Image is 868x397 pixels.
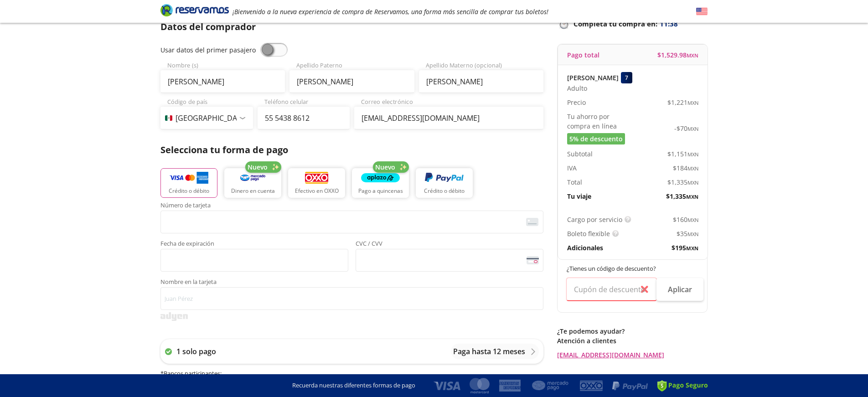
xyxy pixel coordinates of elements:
[557,326,708,336] p: ¿Te podemos ayudar?
[687,231,698,237] small: MXN
[165,213,539,231] iframe: Iframe del número de tarjeta asegurada
[687,125,698,132] small: MXN
[160,20,543,34] p: Datos del comprador
[557,17,708,30] p: Completa tu compra en :
[569,134,623,144] span: 5% de descuento
[176,346,216,357] p: 1 solo pago
[567,191,591,201] p: Tu viaje
[352,168,409,198] button: Pago a quincenas
[165,252,344,269] iframe: Iframe de la fecha de caducidad de la tarjeta asegurada
[295,187,339,195] p: Efectivo en OXXO
[416,168,473,198] button: Crédito o débito
[567,73,619,82] p: [PERSON_NAME]
[656,278,703,301] button: Aplicar
[666,191,698,201] span: $ 1,335
[686,193,698,200] small: MXN
[354,107,543,129] input: Correo electrónico
[687,99,698,106] small: MXN
[289,70,414,93] input: Apellido Paterno
[567,177,582,187] p: Total
[672,243,698,253] span: $ 195
[160,3,229,17] i: Brand Logo
[160,70,285,93] input: Nombre (s)
[667,98,698,107] span: $ 1,221
[160,241,348,249] span: Fecha de expiración
[358,187,403,195] p: Pago a quincenas
[673,163,698,173] span: $ 184
[686,245,698,252] small: MXN
[687,165,698,172] small: MXN
[674,124,698,133] span: -$ 70
[567,149,593,159] p: Subtotal
[292,381,415,390] p: Recuerda nuestras diferentes formas de pago
[567,243,603,253] p: Adicionales
[557,350,708,360] a: [EMAIL_ADDRESS][DOMAIN_NAME]
[667,149,698,159] span: $ 1,151
[621,72,632,83] div: 7
[360,252,539,269] iframe: Iframe del código de seguridad de la tarjeta asegurada
[557,336,708,345] p: Atención a clientes
[160,287,543,310] input: Nombre en la tarjeta
[567,50,599,60] p: Pago total
[667,177,698,187] span: $ 1,335
[567,163,577,173] p: IVA
[687,52,698,59] small: MXN
[567,215,622,224] p: Cargo por servicio
[231,187,275,195] p: Dinero en cuenta
[526,218,538,226] img: card
[677,229,698,238] span: $ 35
[160,312,188,321] img: svg+xml;base64,PD94bWwgdmVyc2lvbj0iMS4wIiBlbmNvZGluZz0iVVRGLTgiPz4KPHN2ZyB3aWR0aD0iMzk2cHgiIGhlaW...
[224,168,281,198] button: Dinero en cuenta
[165,115,172,121] img: MX
[258,107,350,129] input: Teléfono celular
[687,217,698,223] small: MXN
[687,151,698,158] small: MXN
[567,112,633,131] p: Tu ahorro por compra en línea
[160,46,256,54] span: Usar datos del primer pasajero
[375,162,395,172] span: Nuevo
[160,279,543,287] span: Nombre en la tarjeta
[356,241,543,249] span: CVC / CVV
[419,70,543,93] input: Apellido Materno (opcional)
[169,187,209,195] p: Crédito o débito
[288,168,345,198] button: Efectivo en OXXO
[687,179,698,186] small: MXN
[567,83,587,93] span: Adulto
[424,187,465,195] p: Crédito o débito
[660,19,678,29] span: 11:38
[567,264,699,273] p: ¿Tienes un código de descuento?
[160,202,543,211] span: Número de tarjeta
[567,278,656,301] input: Cupón de descuento
[160,168,217,198] button: Crédito o débito
[657,50,698,60] span: $ 1,529.98
[160,143,543,157] p: Selecciona tu forma de pago
[453,346,525,357] p: Paga hasta 12 meses
[567,229,610,238] p: Boleto flexible
[248,162,268,172] span: Nuevo
[673,215,698,224] span: $ 160
[567,98,586,107] p: Precio
[232,7,548,16] em: ¡Bienvenido a la nueva experiencia de compra de Reservamos, una forma más sencilla de comprar tus...
[160,369,543,378] h6: * Bancos participantes :
[160,3,229,20] a: Brand Logo
[696,6,708,17] button: English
